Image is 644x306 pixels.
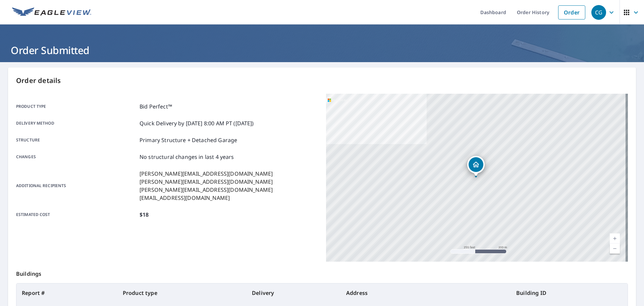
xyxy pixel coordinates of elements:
p: [PERSON_NAME][EMAIL_ADDRESS][DOMAIN_NAME] [140,186,273,194]
p: Quick Delivery by [DATE] 8:00 AM PT ([DATE]) [140,119,254,127]
p: Additional recipients [16,170,137,202]
p: Changes [16,153,137,161]
div: CG [591,5,606,20]
th: Product type [117,283,247,302]
a: Current Level 17, Zoom Out [610,244,620,254]
p: Product type [16,102,137,111]
p: $18 [140,211,149,219]
p: Buildings [16,262,628,283]
p: [EMAIL_ADDRESS][DOMAIN_NAME] [140,194,273,202]
p: Bid Perfect™ [140,102,172,111]
p: [PERSON_NAME][EMAIL_ADDRESS][DOMAIN_NAME] [140,178,273,186]
h1: Order Submitted [8,43,636,57]
p: Primary Structure + Detached Garage [140,136,237,144]
th: Delivery [247,283,341,302]
a: Order [558,5,585,19]
p: No structural changes in last 4 years [140,153,234,161]
th: Report # [16,283,117,302]
div: Dropped pin, building 1, Residential property, 6902 NW 92nd Ave Tamarac, FL 33321 [467,156,485,177]
th: Building ID [511,283,628,302]
a: Current Level 17, Zoom In [610,233,620,244]
p: Order details [16,76,628,86]
p: Structure [16,136,137,144]
img: EV Logo [12,7,91,17]
p: Delivery method [16,119,137,127]
p: [PERSON_NAME][EMAIL_ADDRESS][DOMAIN_NAME] [140,170,273,178]
p: Estimated cost [16,211,137,219]
th: Address [341,283,511,302]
